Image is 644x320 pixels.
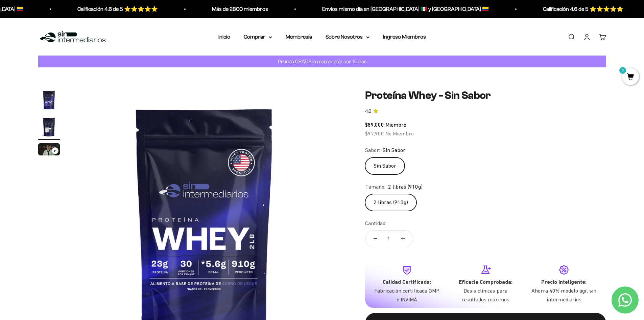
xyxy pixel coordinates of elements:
[388,183,423,191] span: 2 libras (910g)
[452,286,519,304] p: Dosis clínicas para resultados máximos
[365,122,384,128] span: $89,000
[541,279,587,285] strong: Precio Inteligente:
[619,66,627,74] mark: 0
[365,108,606,115] a: 4.84.8 de 5.0 estrellas
[383,279,431,285] strong: Calidad Certificada:
[383,34,426,40] a: Ingreso Miembros
[365,108,371,115] span: 4.8
[539,5,620,14] p: Calificación 4.6 de 5 ⭐️⭐️⭐️⭐️⭐️
[326,33,369,41] summary: Sobre Nosotros
[74,5,154,14] p: Calificación 4.6 de 5 ⭐️⭐️⭐️⭐️⭐️
[365,89,606,102] h1: Proteína Whey - Sin Sabor
[318,5,485,14] p: Envios mismo día en [GEOGRAPHIC_DATA] 🇲🇽 y [GEOGRAPHIC_DATA] 🇨🇴
[365,130,384,136] span: $97,900
[218,34,230,40] a: Inicio
[385,130,414,136] span: No Miembro
[276,57,368,66] p: Prueba GRATIS la membresía por 15 días
[383,146,405,155] span: Sin Sabor
[365,219,386,228] label: Cantidad:
[385,122,406,128] span: Miembro
[286,34,312,40] a: Membresía
[365,231,385,247] button: Reducir cantidad
[393,231,413,247] button: Aumentar cantidad
[365,183,385,191] legend: Tamaño:
[208,5,264,14] p: Más de 2800 miembros
[365,146,380,155] legend: Sabor:
[530,286,598,304] p: Ahorra 40% modelo ágil sin intermediarios
[373,286,441,304] p: Fabricación certificada GMP e INVIMA
[459,279,512,285] strong: Eficacia Comprobada:
[622,73,639,81] a: 0
[244,33,272,41] summary: Comprar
